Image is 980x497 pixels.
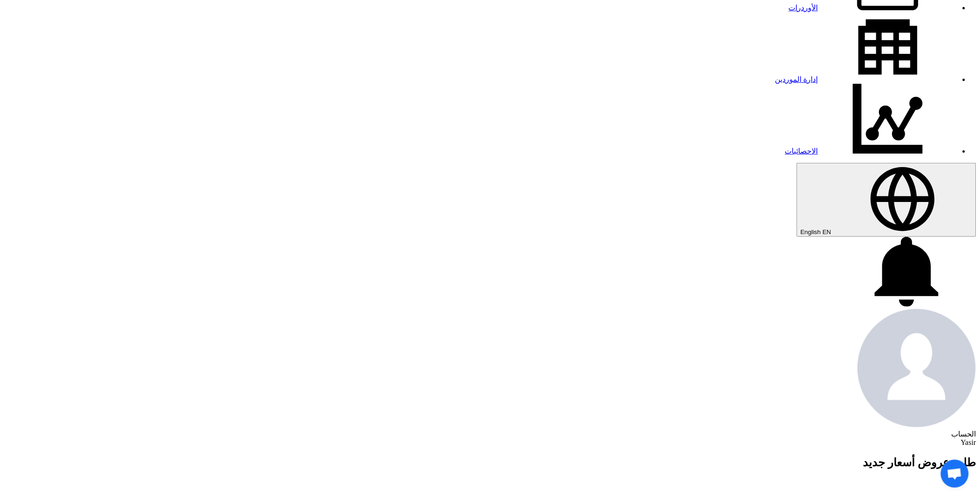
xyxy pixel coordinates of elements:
button: English EN [797,163,976,237]
img: profile_test.png [857,309,976,428]
h2: طلب عروض أسعار جديد [4,456,976,469]
span: EN [823,228,832,235]
a: الاحصائيات [785,147,958,155]
a: إدارة الموردين [775,75,958,83]
a: الأوردرات [789,4,958,12]
div: Yasir [4,438,976,447]
div: Open chat [941,460,969,488]
div: الحساب [4,430,976,438]
span: English [800,228,821,235]
div: 1 [4,478,958,487]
